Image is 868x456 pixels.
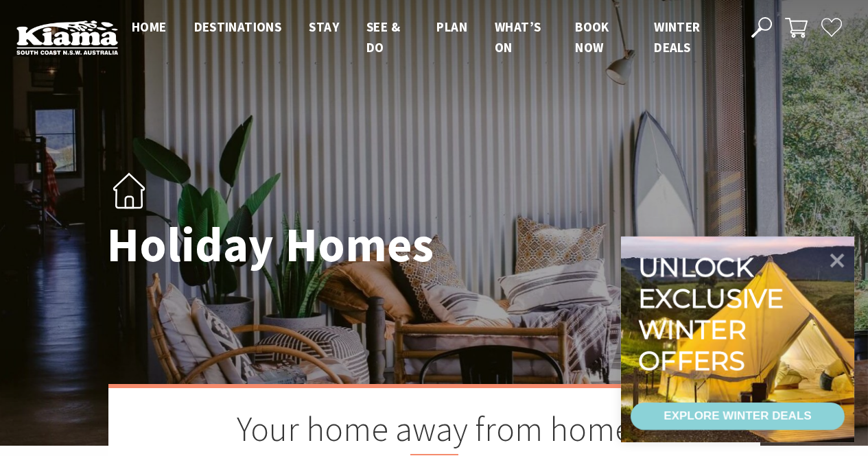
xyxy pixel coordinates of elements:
span: Destinations [194,19,282,35]
span: Home [132,19,167,35]
span: Book now [575,19,609,56]
img: Kiama Logo [16,20,118,55]
span: Winter Deals [654,19,700,56]
div: EXPLORE WINTER DEALS [664,403,811,430]
div: Unlock exclusive winter offers [638,252,790,376]
nav: Main Menu [118,16,736,58]
h1: Holiday Homes [107,219,495,272]
span: Stay [309,19,339,35]
a: EXPLORE WINTER DEALS [631,403,845,430]
h2: Your home away from home [177,409,692,455]
span: Plan [436,19,467,35]
span: What’s On [495,19,541,56]
span: See & Do [366,19,400,56]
